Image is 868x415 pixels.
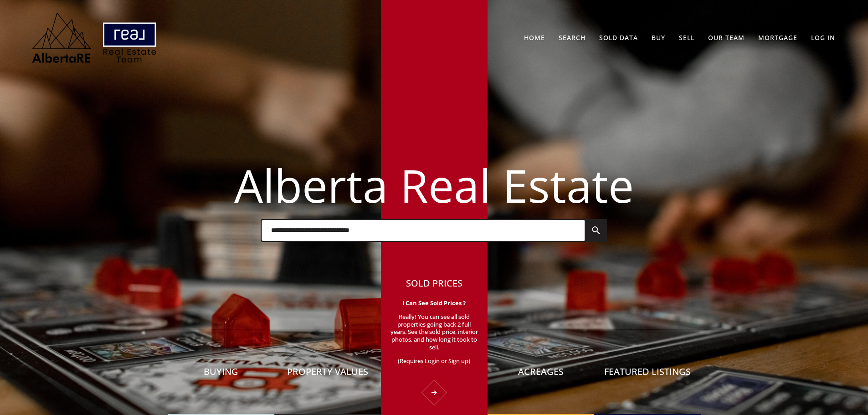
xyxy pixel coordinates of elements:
[604,365,691,378] span: Featured Listings
[274,333,381,415] a: Property Values
[518,365,564,378] span: Acreages
[708,33,745,42] a: Our Team
[168,333,274,415] a: Buying
[652,33,665,42] a: Buy
[524,33,545,42] a: Home
[204,365,238,378] span: Buying
[287,365,368,378] span: Property Values
[390,313,478,357] p: Really! You can see all sold properties going back 2 full years. See the sold price, interior pho...
[594,333,701,415] a: Featured Listings
[599,33,638,42] a: Sold Data
[406,277,462,289] span: Sold Prices
[679,33,694,42] a: Sell
[488,333,594,415] a: Acreages
[559,33,586,42] a: Search
[758,33,797,42] a: Mortgage
[390,357,478,365] p: (Requires Login or Sign up)
[811,33,835,42] a: Log In
[26,9,163,66] img: AlbertaRE Real Estate Team | Real Broker
[381,259,488,415] a: Sold Prices I Can See Sold Prices ? Really! You can see all sold properties going back 2 full yea...
[402,299,466,307] strong: I Can See Sold Prices ?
